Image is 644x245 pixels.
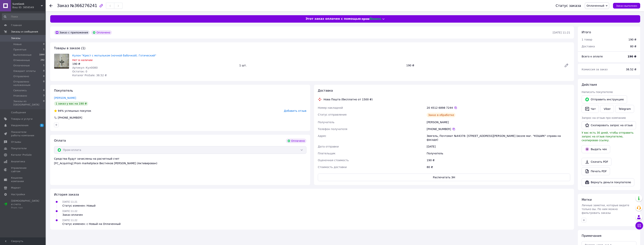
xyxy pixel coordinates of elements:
[582,55,603,58] span: Всего к оплате
[318,89,333,92] span: Доставка
[628,55,636,58] b: 190 ₴
[54,96,76,99] a: [PERSON_NAME]
[54,46,85,50] span: Товары в заказе (1)
[11,176,35,183] span: Кошелек компании
[54,30,90,35] div: Заказ с приложения
[587,4,604,7] span: Оплаченный
[54,101,88,106] div: 1 заказ у вас на 190 ₴
[11,186,21,189] span: Маркет
[11,24,22,27] span: Главная
[43,64,45,67] span: 1
[91,30,112,35] div: Оплачено
[582,105,599,113] button: Чат
[582,83,597,86] span: Действия
[563,62,570,69] a: Редактировать
[616,4,637,7] span: Заказ выполнен
[426,143,571,150] div: [DATE]
[426,150,571,157] div: Получатель
[72,62,236,66] div: 190 ₴
[13,89,27,92] span: Связались
[318,159,349,162] span: Оценочная стоимость
[40,124,44,127] span: 1
[43,43,45,46] span: 0
[556,4,581,8] div: Статус заказа
[11,30,38,33] span: Заказы и сообщения
[582,95,627,103] button: Отправить инструкцию
[58,109,64,112] span: 94%
[582,90,613,94] span: Написать покупателю
[426,132,571,143] div: Звягель, Почтомат №44378: [STREET_ADDRESS][PERSON_NAME] (возле маг. "КОШИК" справа на фасаде)
[582,121,636,129] button: Скопировать запрос на отзыв
[427,113,456,117] div: Заказ в обработке
[318,128,347,131] span: Телефон получателя
[553,31,570,34] time: [DATE] 11:21
[72,54,156,57] a: Кулон "Крест с мотыльком (ночной бабочкой). Готический"
[615,105,634,113] a: Telegram
[582,145,610,153] button: Выдать чек
[11,36,20,40] span: Заказы
[57,116,83,120] div: [PHONE_NUMBER]
[43,89,45,92] span: 0
[11,193,25,196] span: Настройки
[11,160,25,163] span: Аналитика
[628,38,636,41] div: 190 ₴
[284,109,306,112] span: Добавить отзыв
[318,166,347,169] span: Стоимость доставки
[39,53,45,57] span: 1844
[238,63,405,68] div: 1 шт.
[62,204,95,208] div: Статус изменен: Новый
[12,2,41,6] span: SureGeek
[11,111,26,114] span: Сообщения
[613,3,640,9] button: Заказ выполнен
[62,222,121,226] div: Статус изменен: с Новый на Оплаченный
[628,42,639,51] div: 80 ₴
[318,134,326,137] span: Адрес
[426,119,571,126] div: [PERSON_NAME]
[11,166,35,173] span: Управление сайтом
[43,80,45,87] span: 0
[318,113,347,116] span: Статус отправления
[626,68,636,71] span: 38.52 ₴
[427,106,570,110] div: 20 4512 6898 7244
[72,66,98,69] span: Артикул: Кул0080
[405,63,561,68] div: 190 ₴
[2,13,45,20] input: Поиск
[582,158,611,166] a: Скачать PDF
[582,234,601,238] span: Примечания
[11,153,32,157] span: Каталог ProSale
[11,206,39,209] div: Prom топ
[54,139,66,142] span: Оплата
[72,74,107,77] span: Каталог ProSale: 38.52 ₴
[582,204,629,214] span: Личные заметки, которые видите только вы. По ним можно фильтровать заказы
[13,80,43,87] span: Отправлено наложенным
[54,54,69,69] img: Кулон "Крест с мотыльком (ночной бабочкой). Готический"
[426,157,571,164] div: 190 ₴
[11,130,35,137] span: Показатели работы компании
[13,59,30,62] span: Отмененные
[13,75,29,78] span: Отправлено
[54,157,306,165] div: Средства будут зачислены на расчетный счет
[49,4,52,8] div: Вернуться назад
[582,178,634,186] button: Вернуть деньги покупателю
[582,167,610,175] a: Печать PDF
[62,219,77,222] span: [DATE] 11:22
[318,152,336,155] span: Плательщик
[582,30,591,34] span: Итого
[11,117,33,121] span: Товары и услуги
[72,59,93,62] span: Нет в наличии
[70,3,97,8] span: №366276241
[43,48,45,51] span: 1
[54,109,91,113] div: успешных покупок
[72,70,87,73] span: Остаток: 0
[318,174,570,181] button: Распечатать ЭН
[13,100,43,106] span: Заказы из [GEOGRAPHIC_DATA]
[41,59,45,62] span: 292
[323,98,374,101] div: Нова Пошта (бесплатно от 1500 ₴)
[286,139,306,143] div: Оплачено
[582,198,592,201] span: Метки
[582,116,626,119] span: Запрос на отзыв про компанию
[318,145,339,148] span: Дата отправки
[13,43,22,46] span: Новые
[43,75,45,78] span: 0
[11,124,28,127] span: Уведомления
